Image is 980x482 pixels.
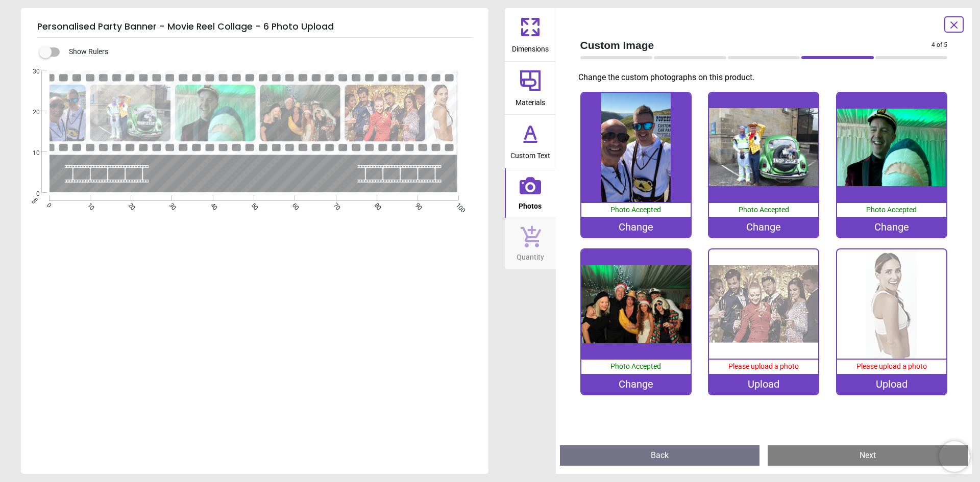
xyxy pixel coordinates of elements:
span: cm [30,196,39,205]
span: 40 [208,201,215,208]
button: Quantity [505,218,556,269]
button: Custom Text [505,115,556,168]
span: Photos [519,196,542,212]
span: 100 [454,201,460,208]
div: Upload [837,374,946,394]
span: 50 [249,201,256,208]
span: 80 [372,201,379,208]
div: Change [581,374,691,394]
span: 0 [44,201,51,208]
span: Please upload a photo [728,362,799,370]
iframe: Brevo live chat [939,441,970,472]
div: Change [837,217,946,237]
button: Dimensions [505,8,556,61]
span: Photo Accepted [610,206,661,214]
p: Change the custom photographs on this product. [578,72,956,83]
div: Upload [709,374,818,394]
span: 10 [20,149,40,158]
div: Show Rulers [45,46,488,58]
button: Materials [505,62,556,115]
span: Photo Accepted [739,206,789,214]
span: 70 [331,201,338,208]
span: Materials [516,93,545,108]
button: Next [768,445,968,466]
h5: Personalised Party Banner - Movie Reel Collage - 6 Photo Upload [37,16,472,38]
span: 90 [413,201,420,208]
span: Quantity [517,247,544,263]
span: 20 [126,201,133,208]
span: Please upload a photo [856,362,927,370]
button: Photos [505,168,556,218]
span: Photo Accepted [610,362,661,370]
span: 20 [20,108,40,117]
span: Dimensions [512,39,549,55]
span: Photo Accepted [866,206,917,214]
span: 30 [167,201,174,208]
span: Custom Text [510,146,550,161]
span: 30 [20,67,40,76]
button: Back [560,445,760,466]
span: 10 [85,201,92,208]
span: 60 [290,201,297,208]
div: Change [709,217,818,237]
span: Custom Image [580,38,932,53]
div: Change [581,217,691,237]
span: 0 [20,190,40,198]
span: 4 of 5 [932,41,947,49]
